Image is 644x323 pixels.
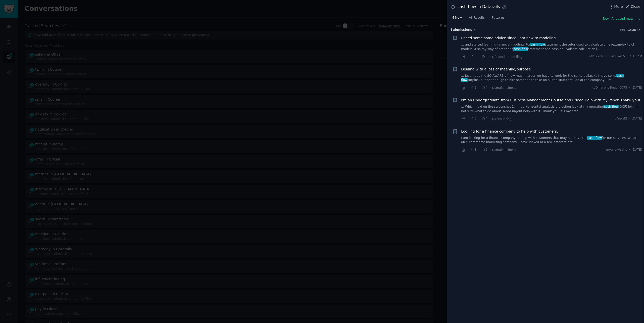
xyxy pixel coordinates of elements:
[452,16,462,20] span: 4 New
[629,86,630,90] span: ·
[470,86,476,90] span: 2
[478,54,479,59] span: ·
[461,98,640,103] a: I'm an Undergraduate from Business Management Course and I Need Help with My Paper. Thank you!
[467,14,486,24] a: All Results
[481,148,487,152] span: 2
[632,86,642,90] span: [DATE]
[615,116,627,121] span: u/zedit2
[492,117,512,121] span: r/Accounting
[492,86,516,90] span: r/smallbusiness
[592,86,627,90] span: u/Different-Beach6075
[478,116,479,122] span: ·
[467,54,468,59] span: ·
[470,148,476,152] span: 1
[474,28,476,31] span: 4
[603,17,640,21] button: New: AI-based matching
[489,147,490,152] span: ·
[461,67,531,72] a: Dealing with a loss of meaning/purpose
[620,28,625,31] div: Sort
[606,148,627,152] span: u/yellowhistle
[489,85,490,90] span: ·
[481,54,487,59] span: 3
[625,4,640,9] button: Close
[489,116,490,122] span: ·
[629,148,630,152] span: ·
[490,14,506,24] a: Patterns
[489,54,490,59] span: ·
[614,4,623,9] span: More
[470,116,476,121] span: 0
[632,116,642,121] span: [DATE]
[461,74,642,83] a: ... just made me SO AWARE of how much harder we have to work for the same dollar. 4. I have somec...
[631,4,640,9] span: Close
[478,147,479,152] span: ·
[630,54,642,59] span: 4:13 AM
[530,43,546,46] span: cash flow
[629,116,630,121] span: ·
[492,16,505,20] span: Patterns
[632,148,642,152] span: [DATE]
[461,35,556,41] a: I need some some advice since i am new to modeling
[467,116,468,122] span: ·
[461,105,642,113] a: ... Which I did on the screenshot 2. If I do Horizontal analysis projection look at my operatingc...
[609,4,623,9] button: More
[492,55,523,59] span: r/financialmodelling
[461,43,642,51] a: ... and started learning financial modling. Forcash flowstatement the tutor used to calculate unl...
[469,16,485,20] span: All Results
[451,28,472,32] span: Submission s
[461,129,558,134] a: Looking for a finance company to help with customers.
[451,14,464,24] a: 4 New
[513,47,528,51] span: cash flow
[627,28,640,31] button: Recent
[492,148,516,152] span: r/smallbusiness
[587,136,602,140] span: cash flow
[461,136,642,145] a: I am looking for a finance company to help with customers that may not have thecash flowfor our s...
[481,116,487,121] span: 4
[589,54,625,59] span: u/ProjectCompetitive15
[470,54,476,59] span: 0
[627,28,636,31] span: Recent
[467,85,468,90] span: ·
[467,147,468,152] span: ·
[481,86,487,90] span: 4
[627,54,628,59] span: ·
[604,105,619,108] span: cash flow
[458,4,500,10] div: cash flow in Datarails
[478,85,479,90] span: ·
